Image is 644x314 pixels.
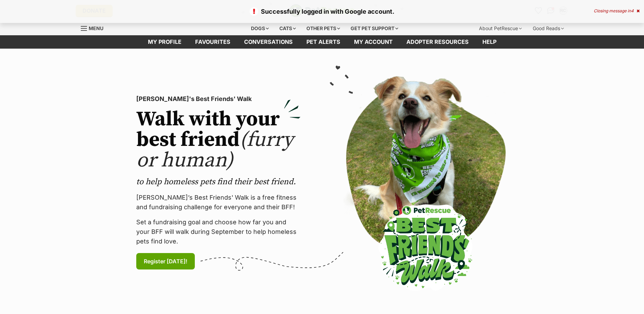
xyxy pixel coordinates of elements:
[237,35,300,49] a: conversations
[347,35,400,49] a: My account
[136,176,301,187] p: to help homeless pets find their best friend.
[528,22,569,35] div: Good Reads
[141,35,188,49] a: My profile
[136,217,301,246] p: Set a fundraising goal and choose how far you and your BFF will walk during September to help hom...
[136,109,301,171] h2: Walk with your best friend
[136,193,301,212] p: [PERSON_NAME]’s Best Friends' Walk is a free fitness and fundraising challenge for everyone and t...
[81,22,108,34] a: Menu
[275,22,301,35] div: Cats
[136,94,301,104] p: [PERSON_NAME]'s Best Friends' Walk
[136,127,293,173] span: (furry or human)
[89,25,103,31] span: Menu
[144,257,187,265] span: Register [DATE]!
[302,22,345,35] div: Other pets
[474,22,527,35] div: About PetRescue
[188,35,237,49] a: Favourites
[136,253,195,269] a: Register [DATE]!
[300,35,347,49] a: Pet alerts
[476,35,503,49] a: Help
[246,22,274,35] div: Dogs
[400,35,476,49] a: Adopter resources
[346,22,403,35] div: Get pet support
